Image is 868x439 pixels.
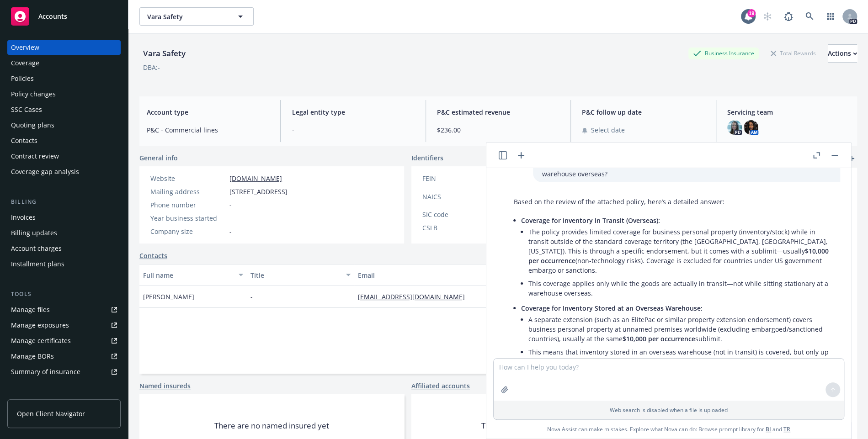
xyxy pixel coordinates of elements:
div: Policy changes [11,87,56,101]
span: Accounts [38,13,67,20]
div: Manage files [11,302,50,317]
p: Does this policy cover inventory that is being shipped by their manufacturer when it is at a ware... [542,159,831,179]
a: Manage certificates [7,333,121,348]
div: Year business started [150,213,226,223]
a: Accounts [7,4,121,29]
a: Switch app [821,7,840,26]
div: Summary of insurance [11,365,80,379]
button: Email [354,264,533,286]
div: Actions [828,45,857,62]
div: Quoting plans [11,118,54,132]
div: FEIN [422,174,498,183]
span: Nova Assist can make mistakes. Explore what Nova can do: Browse prompt library for and [547,420,790,439]
span: Servicing team [727,107,850,117]
a: Contacts [7,133,121,148]
span: [STREET_ADDRESS] [229,187,288,196]
a: Manage BORs [7,349,121,364]
div: Manage exposures [11,318,69,333]
a: Contacts [139,251,167,260]
div: Mailing address [150,187,226,196]
span: - [250,292,253,301]
button: Title [247,264,354,286]
li: This coverage applies only while the goods are actually in transit—not while sitting stationary a... [528,277,831,300]
div: Company size [150,227,226,236]
div: Contacts [11,133,37,148]
a: Manage exposures [7,318,121,333]
span: Vara Safety [147,12,226,21]
span: Legal entity type [292,107,414,117]
a: Policies [7,71,121,86]
span: P&C follow up date [582,107,704,117]
div: Website [150,174,226,183]
li: This means that inventory stored in an overseas warehouse (not in transit) is covered, but only u... [528,345,831,368]
div: NAICS [422,192,498,201]
a: Account charges [7,241,121,256]
a: Affiliated accounts [411,381,470,391]
div: Billing updates [11,226,57,240]
span: $10,000 per occurrence [623,334,695,343]
a: Policy changes [7,87,121,101]
a: Installment plans [7,257,121,271]
span: Open Client Navigator [17,409,85,418]
a: TR [783,425,790,433]
div: Manage certificates [11,333,71,348]
div: Invoices [11,210,36,225]
div: Overview [11,40,39,55]
a: [EMAIL_ADDRESS][DOMAIN_NAME] [358,292,472,301]
span: - [229,213,232,223]
div: 19 [747,9,756,17]
div: Policies [11,71,34,86]
span: $236.00 [437,125,559,135]
span: - [229,200,232,210]
button: Vara Safety [139,7,254,26]
a: add [846,153,857,164]
div: DBA: - [143,63,160,72]
span: Coverage for Inventory Stored at an Overseas Warehouse: [521,304,703,312]
span: There are no named insured yet [214,420,329,431]
img: photo [744,120,758,135]
span: P&C estimated revenue [437,107,559,117]
div: Coverage [11,56,39,70]
div: Tools [7,290,121,299]
div: Title [250,270,341,280]
a: Overview [7,40,121,55]
div: Manage BORs [11,349,54,364]
a: Contract review [7,149,121,164]
a: Manage files [7,302,121,317]
div: Account charges [11,241,62,256]
span: - [292,125,414,135]
img: photo [727,120,742,135]
a: Search [800,7,819,26]
span: Coverage for Inventory in Transit (Overseas): [521,216,660,225]
span: There are no affiliated accounts yet [481,420,607,431]
span: - [229,227,232,236]
a: Invoices [7,210,121,225]
button: Actions [828,44,857,63]
div: Contract review [11,149,59,164]
a: Coverage gap analysis [7,164,121,179]
a: BI [766,425,771,433]
div: Total Rewards [766,48,820,59]
a: Named insureds [139,381,191,391]
span: General info [139,153,178,163]
span: Account type [147,107,269,117]
div: Vara Safety [139,48,189,59]
div: Phone number [150,200,226,210]
div: CSLB [422,223,498,233]
a: Quoting plans [7,118,121,132]
div: Coverage gap analysis [11,164,79,179]
span: P&C - Commercial lines [147,125,269,135]
a: Coverage [7,56,121,70]
div: SIC code [422,210,498,219]
li: The policy provides limited coverage for business personal property (inventory/stock) while in tr... [528,225,831,277]
p: Web search is disabled when a file is uploaded [499,406,838,414]
li: A separate extension (such as an ElitePac or similar property extension endorsement) covers busin... [528,313,831,345]
a: Start snowing [758,7,777,26]
div: SSC Cases [11,102,42,117]
a: Billing updates [7,226,121,240]
div: Installment plans [11,257,64,271]
span: [PERSON_NAME] [143,292,194,301]
a: [DOMAIN_NAME] [229,174,282,183]
span: Select date [591,125,625,135]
